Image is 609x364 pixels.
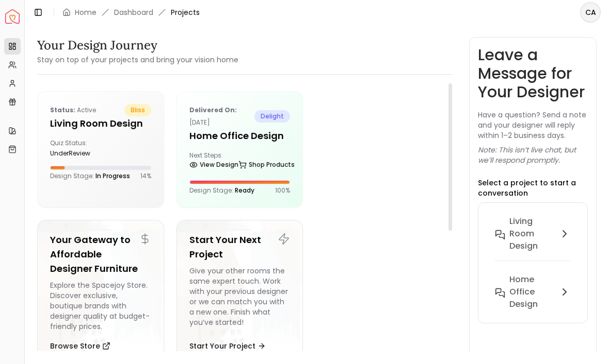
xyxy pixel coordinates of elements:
[235,186,254,195] span: Ready
[5,9,20,24] img: Spacejoy Logo
[581,3,600,22] span: CA
[189,186,254,195] p: Design Stage:
[5,9,20,24] a: Spacejoy
[189,266,291,332] div: Give your other rooms the same expert touch. Work with your previous designer or we can match you...
[478,46,588,101] h3: Leave a Message for Your Designer
[50,233,151,276] h5: Your Gateway to Affordable Designer Furniture
[478,110,588,141] p: Have a question? Send a note and your designer will reply within 1–2 business days.
[124,104,151,116] span: bliss
[50,104,96,116] p: active
[478,145,588,165] p: Note: This isn’t live chat, but we’ll respond promptly.
[50,149,97,158] div: underReview
[50,116,151,131] h5: Living Room design
[580,2,601,23] button: CA
[95,171,130,180] span: In Progress
[50,172,130,180] p: Design Stage:
[275,186,290,195] p: 100 %
[509,273,554,310] h6: Home Office Design
[171,7,200,18] span: Projects
[50,106,75,114] b: Status:
[189,104,255,129] p: [DATE]
[50,139,97,158] div: Quiz Status:
[189,336,266,356] button: Start Your Project
[509,215,554,252] h6: Living Room design
[189,158,238,172] a: View Design
[254,110,290,123] span: delight
[114,7,153,18] a: Dashboard
[140,172,151,180] p: 14 %
[238,158,295,172] a: Shop Products
[50,336,110,356] button: Browse Store
[189,233,291,262] h5: Start Your Next Project
[189,106,237,114] b: Delivered on:
[37,37,238,54] h3: Your Design Journey
[37,55,238,65] small: Stay on top of your projects and bring your vision home
[189,129,291,143] h5: Home Office Design
[487,211,579,269] button: Living Room design
[487,269,579,315] button: Home Office Design
[75,7,97,18] a: Home
[62,7,200,18] nav: breadcrumb
[189,151,291,172] div: Next Steps:
[478,178,588,198] p: Select a project to start a conversation
[50,280,151,332] div: Explore the Spacejoy Store. Discover exclusive, boutique brands with designer quality at budget-f...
